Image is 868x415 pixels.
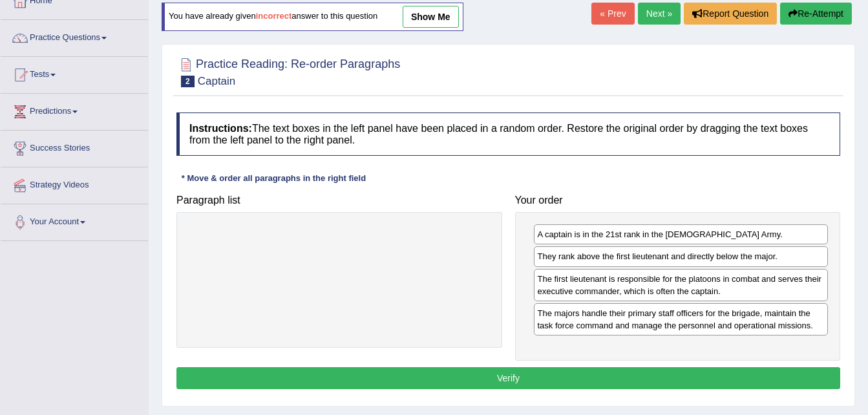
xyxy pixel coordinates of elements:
[684,3,777,25] button: Report Question
[1,131,148,163] a: Success Stories
[534,269,829,301] div: The first lieutenant is responsible for the platoons in combat and serves their executive command...
[1,20,148,52] a: Practice Questions
[591,3,634,25] a: « Prev
[1,204,148,237] a: Your Account
[189,123,252,134] b: Instructions:
[176,55,400,87] h2: Practice Reading: Re-order Paragraphs
[1,94,148,126] a: Predictions
[162,3,463,31] div: You have already given answer to this question
[515,195,841,206] h4: Your order
[176,172,371,184] div: * Move & order all paragraphs in the right field
[534,246,829,266] div: They rank above the first lieutenant and directly below the major.
[198,75,236,87] small: Captain
[534,224,829,244] div: A captain is in the 21st rank in the [DEMOGRAPHIC_DATA] Army.
[780,3,852,25] button: Re-Attempt
[176,195,502,206] h4: Paragraph list
[176,367,840,389] button: Verify
[1,167,148,200] a: Strategy Videos
[176,112,840,156] h4: The text boxes in the left panel have been placed in a random order. Restore the original order b...
[403,6,459,28] a: show me
[534,303,829,335] div: The majors handle their primary staff officers for the brigade, maintain the task force command a...
[1,57,148,89] a: Tests
[256,12,292,21] b: incorrect
[638,3,681,25] a: Next »
[181,76,195,87] span: 2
